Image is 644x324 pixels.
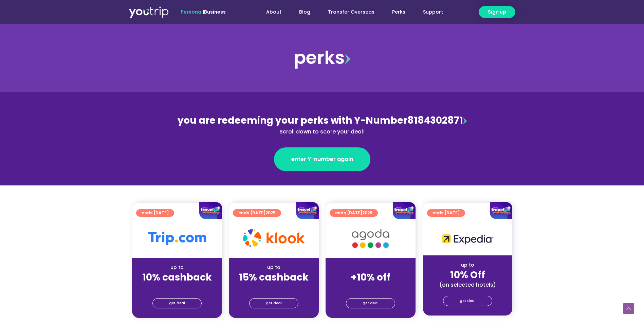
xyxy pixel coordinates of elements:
[169,299,185,308] span: get deal
[152,298,202,308] a: get deal
[204,8,226,15] a: Business
[479,6,515,18] a: Sign up
[234,284,313,291] div: (for stays only)
[266,299,282,308] span: get deal
[319,6,383,18] a: Transfer Overseas
[428,262,507,269] div: up to
[364,264,377,271] span: up to
[290,6,319,18] a: Blog
[181,8,203,15] span: Personal
[331,284,410,291] div: (for stays only)
[142,271,212,284] strong: 10% cashback
[181,8,226,15] span: |
[249,298,298,308] a: get deal
[274,147,370,171] a: enter Y-number again
[178,114,407,127] span: you are redeeming your perks with Y-Number
[244,6,452,18] nav: Menu
[137,264,217,271] div: up to
[428,281,507,288] div: (on selected hotels)
[450,268,485,282] strong: 10% Off
[414,6,452,18] a: Support
[351,271,390,284] strong: +10% off
[363,299,379,308] span: get deal
[137,284,217,291] div: (for stays only)
[460,296,476,306] span: get deal
[291,155,353,163] span: enter Y-number again
[346,298,395,308] a: get deal
[257,6,290,18] a: About
[488,8,506,16] span: Sign up
[175,113,470,136] div: 8184302871
[383,6,414,18] a: Perks
[175,128,470,136] div: Scroll down to score your deal!
[443,296,492,306] a: get deal
[239,271,309,284] strong: 15% cashback
[234,264,313,271] div: up to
